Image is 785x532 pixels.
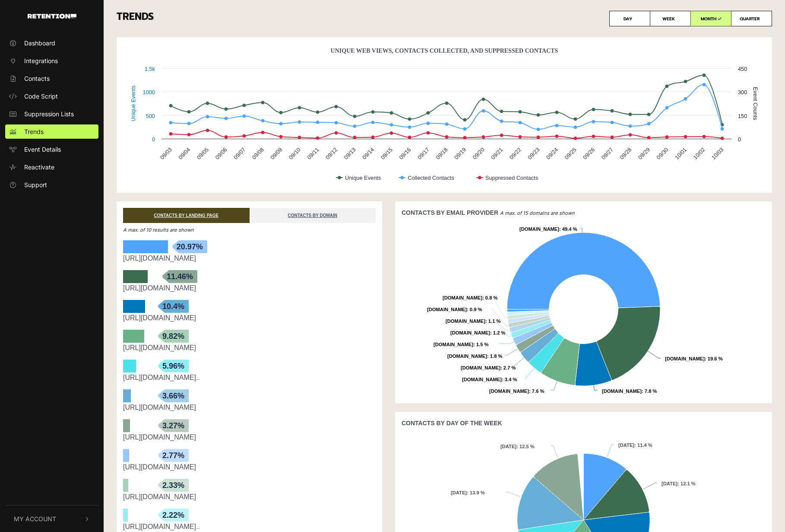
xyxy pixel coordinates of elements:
[655,147,669,161] text: 09/30
[665,356,723,361] text: : 19.6 %
[690,11,731,26] label: MONTH
[24,145,61,154] span: Event Details
[602,389,642,394] tspan: [DOMAIN_NAME]
[123,208,250,223] a: CONTACTS BY LANDING PAGE
[158,300,189,313] span: 10.4%
[500,444,535,449] text: : 12.5 %
[609,11,650,26] label: DAY
[123,522,376,532] div: https://myessentia.com/blogs/under-the-covers/back-to-school-sleep-health
[158,419,189,432] span: 3.27%
[450,330,490,335] tspan: [DOMAIN_NAME]
[123,343,376,353] div: https://myessentia.com/products/dormeuse-rem9
[162,270,197,283] span: 11.46%
[738,66,747,72] text: 450
[602,389,657,394] text: : 7.8 %
[123,523,200,530] a: [URL][DOMAIN_NAME]..
[24,127,44,136] span: Trends
[123,313,376,323] div: https://myessentia.com/products/classic-rem5
[158,389,189,402] span: 3.66%
[158,360,189,373] span: 5.96%
[398,147,412,161] text: 09/16
[462,377,517,382] text: : 3.4 %
[731,11,772,26] label: QUARTER
[24,109,74,118] span: Suppression Lists
[545,147,559,161] text: 09/24
[143,89,155,96] text: 1000
[526,147,541,161] text: 09/23
[159,147,173,161] text: 09/03
[408,175,454,181] text: Collected Contacts
[123,44,766,191] svg: Unique Web Views, Contacts Collected, And Suppressed Contacts
[5,506,98,532] button: My Account
[288,147,302,161] text: 09/10
[618,443,652,448] text: : 11.4 %
[662,481,696,486] text: : 12.1 %
[342,147,357,161] text: 09/13
[674,147,688,161] text: 10/01
[123,344,196,351] a: [URL][DOMAIN_NAME]
[416,147,430,161] text: 09/17
[434,342,473,347] tspan: [DOMAIN_NAME]
[145,66,155,72] text: 1.5k
[461,365,516,370] text: : 2.7 %
[402,209,498,216] strong: CONTACTS BY EMAIL PROVIDER
[618,147,633,161] text: 09/28
[472,147,486,161] text: 09/20
[461,365,500,370] tspan: [DOMAIN_NAME]
[443,295,497,300] text: : 0.8 %
[324,147,339,161] text: 09/12
[500,210,575,216] em: A max. of 15 domains are shown
[214,147,228,161] text: 09/06
[485,175,538,181] text: Suppressed Contacts
[637,147,651,161] text: 09/29
[123,284,196,292] a: [URL][DOMAIN_NAME]
[251,147,265,161] text: 09/08
[462,377,502,382] tspan: [DOMAIN_NAME]
[738,136,741,143] text: 0
[447,354,487,359] tspan: [DOMAIN_NAME]
[123,253,376,264] div: https://myessentia.com/products/tatami
[123,463,196,471] a: [URL][DOMAIN_NAME]
[427,307,482,312] text: : 0.9 %
[508,147,522,161] text: 09/22
[123,402,376,413] div: https://myessentia.com/products/dormiq-mattress-topper
[402,420,502,427] strong: CONTACTS BY DAY OF THE WEEK
[117,11,772,26] h3: TRENDS
[123,255,196,262] a: [URL][DOMAIN_NAME]
[489,389,544,394] text: : 7.6 %
[123,404,196,411] a: [URL][DOMAIN_NAME]
[650,11,691,26] label: WEEK
[490,147,504,161] text: 09/21
[5,71,98,86] a: Contacts
[123,314,196,322] a: [URL][DOMAIN_NAME]
[24,56,58,65] span: Integrations
[5,89,98,103] a: Code Script
[692,147,706,161] text: 10/02
[600,147,614,161] text: 09/27
[738,89,747,96] text: 300
[434,147,449,161] text: 09/18
[451,490,467,495] tspan: [DATE]
[250,208,376,223] a: CONTACTS BY DOMAIN
[500,444,516,449] tspan: [DATE]
[665,356,705,361] tspan: [DOMAIN_NAME]
[5,178,98,192] a: Support
[130,86,136,121] text: Unique Events
[5,54,98,68] a: Integrations
[446,319,485,324] tspan: [DOMAIN_NAME]
[447,354,502,359] text: : 1.8 %
[519,226,559,232] tspan: [DOMAIN_NAME]
[5,124,98,139] a: Trends
[618,443,634,448] tspan: [DATE]
[5,160,98,174] a: Reactivate
[752,87,759,120] text: Event Counts
[710,147,725,161] text: 10/03
[196,147,210,161] text: 09/05
[450,330,505,335] text: : 1.2 %
[28,14,76,19] img: Retention.com
[123,374,200,381] a: [URL][DOMAIN_NAME]..
[152,136,155,143] text: 0
[24,38,55,48] span: Dashboard
[489,389,529,394] tspan: [DOMAIN_NAME]
[345,175,381,181] text: Unique Events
